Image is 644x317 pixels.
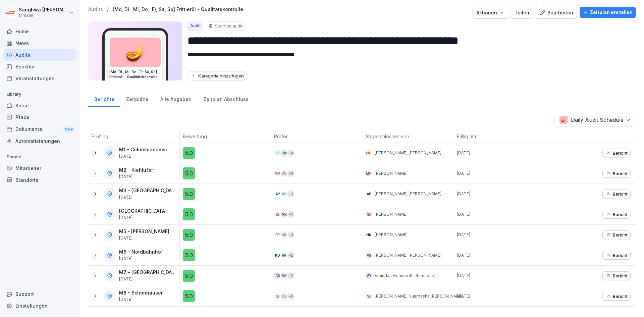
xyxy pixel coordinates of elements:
[120,90,154,107] a: Zeitpläne
[191,73,244,78] div: Kategorie hinzufügen
[3,123,76,136] div: Dokumente
[457,211,545,217] p: [DATE]
[602,230,631,239] button: Bericht
[154,90,197,107] a: Alle Abgaben
[183,147,195,159] div: 5.0
[119,195,178,200] p: [DATE]
[602,271,631,280] button: Bericht
[183,208,195,220] div: 5.0
[119,270,178,275] p: M7 - [GEOGRAPHIC_DATA]
[119,154,167,159] p: [DATE]
[119,174,153,179] p: [DATE]
[187,71,247,81] button: Kategorie hinzufügen
[183,229,195,241] div: 5.0
[119,256,163,261] p: [DATE]
[281,170,287,177] div: AV
[457,252,545,258] p: [DATE]
[119,167,153,173] p: M2 - Kiehlufer
[602,251,631,260] button: Bericht
[274,293,281,300] div: SS
[281,272,287,279] div: MK
[375,232,408,238] p: [PERSON_NAME]
[3,300,76,312] a: Einstellungen
[365,133,450,140] p: Abgeschlossen von
[281,150,287,156] div: JM
[113,7,243,12] a: [Mo, Di , Mi, Do , Fr, Sa, So] Frittieröl - Qualitätskontrolle
[3,25,76,37] a: Home
[613,273,628,278] p: Bericht
[580,7,636,18] button: Zeitplan erstellen
[3,135,76,147] a: Automatisierungen
[602,169,631,178] button: Bericht
[88,7,103,12] a: Audits
[511,7,533,19] button: Teilen
[613,150,628,156] p: Bericht
[281,231,287,238] div: VK
[602,210,631,219] button: Bericht
[375,191,441,197] p: [PERSON_NAME] [PERSON_NAME]
[119,208,167,214] p: [GEOGRAPHIC_DATA]
[613,171,628,176] p: Bericht
[365,170,372,177] div: MM
[281,211,287,218] div: MK
[109,69,161,80] h3: [Mo, Di , Mi, Do , Fr, Sa, So] Frittieröl - Qualitätskontrolle
[473,7,508,19] button: Aktionen
[453,130,545,143] th: Fällig am:
[457,293,545,299] p: [DATE]
[613,212,628,217] p: Bericht
[274,170,281,177] div: MM
[287,231,294,238] div: + 4
[3,111,76,123] a: Pfade
[365,150,372,156] div: MO
[602,190,631,198] button: Bericht
[183,249,195,261] div: 5.0
[183,133,267,140] p: Bewertung
[287,191,294,197] div: + 3
[183,290,195,302] div: 5.0
[274,150,281,156] div: RR
[281,252,287,259] div: RR
[107,7,109,12] p: /
[92,133,176,140] p: Prüfling
[187,21,203,31] div: Audit
[287,272,294,279] div: + 2
[365,252,372,259] div: AS
[287,293,294,300] div: + 3
[375,293,464,299] p: [PERSON_NAME] Nuarbasha [PERSON_NAME]
[613,232,628,237] p: Bericht
[119,249,163,255] p: M6 - Nordbahnhof
[287,150,294,156] div: + 4
[119,277,178,281] p: [DATE]
[375,170,408,176] p: [PERSON_NAME]
[3,174,76,186] a: Standorte
[365,231,372,238] div: HK
[3,288,76,300] div: Support
[274,272,281,279] div: GS
[3,49,76,61] div: Audits
[3,61,76,72] a: Berichte
[3,162,76,174] div: Mitarbeiter
[197,90,254,107] a: Zeitplan Abschluss
[457,273,545,279] p: [DATE]
[3,37,76,49] a: News
[375,211,408,217] p: [PERSON_NAME]
[274,191,281,197] div: AP
[88,90,120,107] div: Berichte
[119,188,178,194] p: M3 - [GEOGRAPHIC_DATA]
[536,7,577,19] button: Bearbeiten
[602,292,631,301] button: Bericht
[287,170,294,177] div: + 4
[365,272,372,279] div: VR
[183,188,195,200] div: 5.0
[539,9,573,16] div: Bearbeiten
